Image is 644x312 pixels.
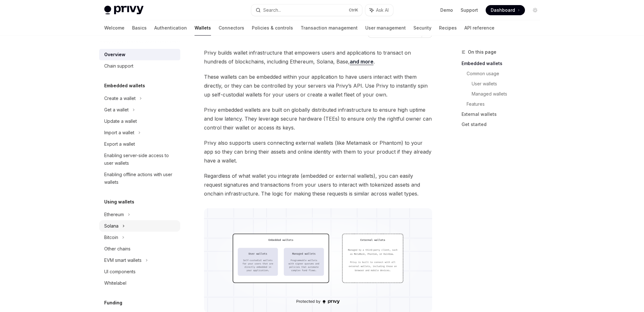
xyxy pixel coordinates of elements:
[104,152,176,167] div: Enabling server-side access to user wallets
[440,7,453,13] a: Demo
[491,7,515,13] span: Dashboard
[104,198,134,206] h5: Using wallets
[104,117,137,125] div: Update a wallet
[204,48,432,66] span: Privy builds wallet infrastructure that empowers users and applications to transact on hundreds o...
[104,234,118,241] div: Bitcoin
[365,4,393,16] button: Ask AI
[251,4,362,16] button: Search...CtrlK
[132,20,147,36] a: Basics
[99,116,180,127] a: Update a wallet
[99,266,180,277] a: UI components
[154,20,187,36] a: Authentication
[252,20,293,36] a: Policies & controls
[439,20,457,36] a: Recipes
[104,211,124,218] div: Ethereum
[99,138,180,150] a: Export a wallet
[104,171,176,186] div: Enabling offline actions with user wallets
[461,7,478,13] a: Support
[472,89,545,99] a: Managed wallets
[104,279,126,287] div: Whitelabel
[413,20,431,36] a: Security
[219,20,244,36] a: Connectors
[99,277,180,289] a: Whitelabel
[104,222,118,230] div: Solana
[104,256,142,264] div: EVM smart wallets
[462,119,545,129] a: Get started
[468,48,496,56] span: On this page
[99,150,180,169] a: Enabling server-side access to user wallets
[472,79,545,89] a: User wallets
[263,6,281,14] div: Search...
[104,6,143,15] img: light logo
[204,105,432,132] span: Privy embedded wallets are built on globally distributed infrastructure to ensure high uptime and...
[99,49,180,60] a: Overview
[194,20,211,36] a: Wallets
[349,8,358,13] span: Ctrl K
[464,20,494,36] a: API reference
[104,129,134,136] div: Import a wallet
[486,5,525,15] a: Dashboard
[104,51,125,58] div: Overview
[104,82,145,90] h5: Embedded wallets
[204,171,432,198] span: Regardless of what wallet you integrate (embedded or external wallets), you can easily request si...
[462,58,545,69] a: Embedded wallets
[104,299,122,307] h5: Funding
[462,109,545,119] a: External wallets
[204,138,432,165] span: Privy also supports users connecting external wallets (like Metamask or Phantom) to your app so t...
[467,99,545,109] a: Features
[376,7,389,13] span: Ask AI
[99,169,180,188] a: Enabling offline actions with user wallets
[104,62,133,70] div: Chain support
[104,20,124,36] a: Welcome
[104,140,135,148] div: Export a wallet
[104,245,131,253] div: Other chains
[301,20,358,36] a: Transaction management
[99,60,180,72] a: Chain support
[104,95,136,102] div: Create a wallet
[104,106,129,114] div: Get a wallet
[104,268,136,275] div: UI components
[99,243,180,255] a: Other chains
[350,58,373,65] a: and more
[467,69,545,79] a: Common usage
[530,5,540,15] button: Toggle dark mode
[365,20,406,36] a: User management
[204,72,432,99] span: These wallets can be embedded within your application to have users interact with them directly, ...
